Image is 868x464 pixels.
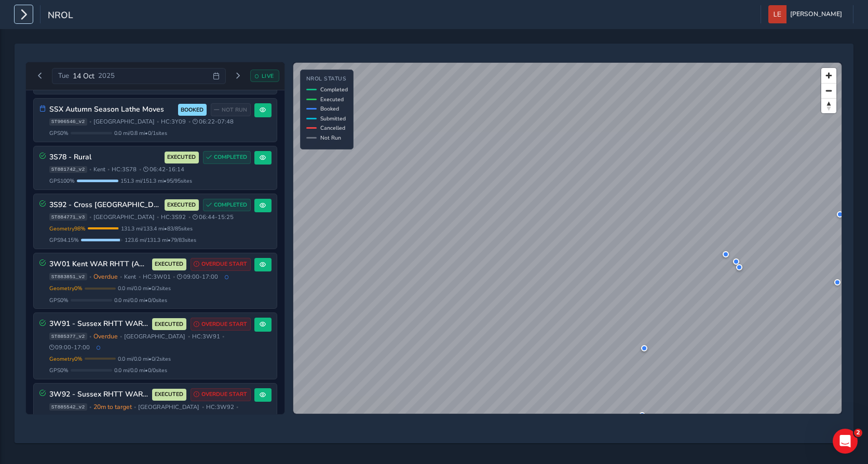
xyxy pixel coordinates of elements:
[49,260,148,269] h3: 3W01 Kent WAR RHTT (AM) 09:00 - 17:00
[73,71,94,81] span: 14 Oct
[320,86,348,93] span: Completed
[118,355,171,363] span: 0.0 mi / 0.0 mi • 0 / 2 sites
[49,236,79,244] span: GPS 94.15 %
[320,134,341,142] span: Not Run
[214,201,247,209] span: COMPLETED
[139,167,141,172] span: •
[229,70,247,83] button: Next day
[155,260,183,268] span: EXECUTED
[206,403,234,411] span: HC: 3W92
[821,68,836,83] button: Zoom in
[193,213,234,221] span: 06:44 - 15:25
[167,201,196,209] span: EXECUTED
[89,167,91,172] span: •
[89,404,91,410] span: •
[93,403,132,411] span: 20m to target
[49,225,86,233] span: Geometry 98 %
[49,366,69,374] span: GPS 0 %
[155,320,183,329] span: EXECUTED
[49,333,87,340] span: ST885377_v2
[49,153,161,162] h3: 3S78 - Rural
[89,119,91,125] span: •
[188,214,191,220] span: •
[161,213,186,221] span: HC: 3S92
[167,153,196,161] span: EXECUTED
[49,403,87,411] span: ST885542_v2
[93,272,118,281] span: Overdue
[201,260,247,268] span: OVERDUE START
[98,71,115,80] span: 2025
[124,273,136,281] span: Kent
[821,98,836,113] button: Reset bearing to north
[124,333,185,340] span: [GEOGRAPHIC_DATA]
[192,333,220,340] span: HC: 3W91
[49,166,87,173] span: ST881742_v2
[93,118,155,126] span: [GEOGRAPHIC_DATA]
[222,106,247,114] span: NOT RUN
[48,9,73,23] span: NROL
[93,166,105,173] span: Kent
[201,390,247,399] span: OVERDUE START
[89,274,91,280] span: •
[114,366,167,374] span: 0.0 mi / 0.0 mi • 0 / 0 sites
[320,105,339,113] span: Booked
[49,213,87,221] span: ST884771_v3
[139,274,141,280] span: •
[161,118,186,126] span: HC: 3Y09
[58,71,69,80] span: Tue
[49,177,75,185] span: GPS 100 %
[181,106,204,114] span: BOOKED
[143,166,184,173] span: 06:42 - 16:14
[114,129,167,137] span: 0.0 mi / 0.8 mi • 0 / 1 sites
[177,273,218,281] span: 09:00 - 17:00
[201,320,247,329] span: OVERDUE START
[49,129,69,137] span: GPS 0 %
[138,403,199,411] span: [GEOGRAPHIC_DATA]
[32,70,49,83] button: Previous day
[293,63,842,414] canvas: Map
[768,5,846,23] button: [PERSON_NAME]
[306,76,348,83] h4: NROL Status
[833,429,858,454] iframe: Intercom live chat
[214,153,247,161] span: COMPLETED
[89,214,91,220] span: •
[49,284,83,292] span: Geometry 0 %
[93,332,118,340] span: Overdue
[188,334,190,339] span: •
[121,225,193,233] span: 131.3 mi / 133.4 mi • 83 / 85 sites
[49,273,87,280] span: ST883851_v2
[320,95,344,103] span: Executed
[89,334,91,339] span: •
[49,201,161,210] h3: 3S92 - Cross [GEOGRAPHIC_DATA]
[49,344,90,351] span: 09:00 - 17:00
[120,334,122,339] span: •
[854,429,862,437] span: 2
[93,213,155,221] span: [GEOGRAPHIC_DATA]
[49,105,174,114] h3: SSX Autumn Season Lathe Moves
[790,5,842,23] span: [PERSON_NAME]
[49,355,83,363] span: Geometry 0 %
[134,404,136,410] span: •
[114,296,167,304] span: 0.0 mi / 0.0 mi • 0 / 0 sites
[49,296,69,304] span: GPS 0 %
[202,404,204,410] span: •
[112,166,137,173] span: HC: 3S78
[821,83,836,98] button: Zoom out
[222,334,224,339] span: •
[49,414,90,422] span: 11:00 - 19:00
[49,320,148,329] h3: 3W91 - Sussex RHTT WAR 09:00 - 17:00
[49,390,148,399] h3: 3W92 - Sussex RHTT WAR 11:00 - 19:00
[188,119,191,125] span: •
[157,119,159,125] span: •
[320,124,345,132] span: Cancelled
[125,236,196,244] span: 123.6 mi / 131.3 mi • 79 / 83 sites
[768,5,786,23] img: diamond-layout
[193,118,234,126] span: 06:22 - 07:48
[236,404,238,410] span: •
[320,115,346,122] span: Submitted
[49,118,87,126] span: ST906546_v2
[120,177,192,185] span: 151.3 mi / 151.3 mi • 95 / 95 sites
[118,284,171,292] span: 0.0 mi / 0.0 mi • 0 / 2 sites
[173,274,175,280] span: •
[157,214,159,220] span: •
